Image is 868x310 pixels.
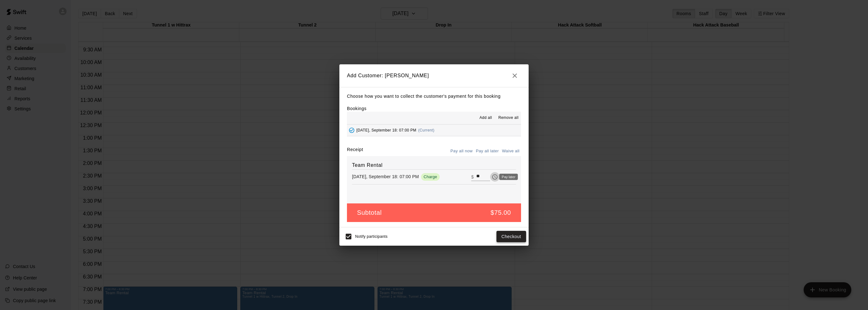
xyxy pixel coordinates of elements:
span: Add all [479,115,492,121]
button: Remove all [496,113,521,123]
button: Added - Collect Payment [347,126,356,135]
button: Waive all [500,146,521,156]
button: Pay all now [449,146,474,156]
span: Notify participants [355,234,388,239]
p: Choose how you want to collect the customer's payment for this booking [347,92,521,100]
button: Pay all later [474,146,501,156]
p: [DATE], September 18: 07:00 PM [352,173,419,180]
label: Bookings [347,106,367,111]
button: Add all [476,113,496,123]
h5: $75.00 [490,208,511,217]
span: Charge [421,174,440,179]
button: Remove [509,172,519,182]
span: Remove all [498,115,519,121]
h5: Subtotal [357,208,382,217]
span: (Current) [418,128,435,132]
p: $ [471,174,474,180]
span: [DATE], September 18: 07:00 PM [356,128,416,132]
div: Pay later [499,174,518,180]
h6: Team Rental [352,161,516,169]
label: Receipt [347,146,363,156]
button: Checkout [496,231,526,243]
span: Pay later [490,174,500,179]
button: Added - Collect Payment[DATE], September 18: 07:00 PM(Current) [347,125,521,136]
h2: Add Customer: [PERSON_NAME] [339,64,529,87]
